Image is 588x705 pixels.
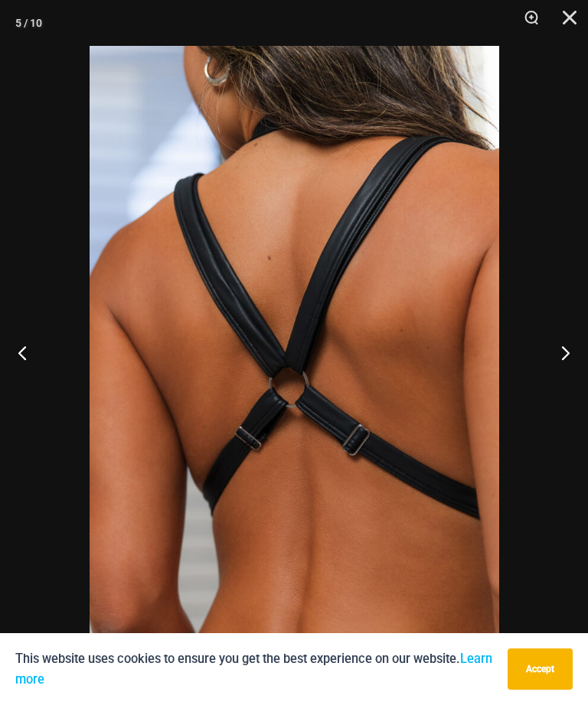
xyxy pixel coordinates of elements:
a: Learn more [15,651,492,687]
img: Truth or Dare Black 1905 Bodysuit 02 [90,46,499,659]
div: 5 / 10 [15,11,42,34]
button: Next [531,314,588,391]
p: This website uses cookies to ensure you get the best experience on our website. [15,648,496,690]
button: Accept [508,648,573,690]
